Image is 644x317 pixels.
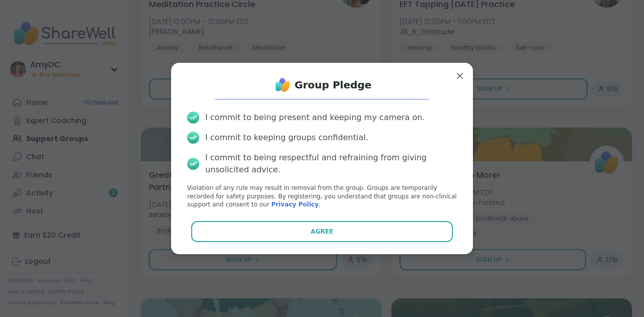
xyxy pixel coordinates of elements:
a: Privacy Policy [271,201,318,208]
div: I commit to being respectful and refraining from giving unsolicited advice. [205,152,457,176]
span: Agree [311,227,334,236]
div: I commit to keeping groups confidential. [205,132,368,144]
p: Violation of any rule may result in removal from the group. Groups are temporarily recorded for s... [187,184,457,209]
img: ShareWell Logo [273,75,293,95]
button: Agree [191,221,453,242]
h1: Group Pledge [295,78,372,92]
div: I commit to being present and keeping my camera on. [205,112,425,124]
